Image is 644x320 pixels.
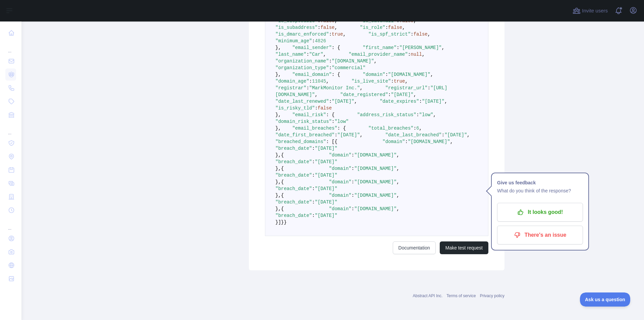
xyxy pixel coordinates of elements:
[315,92,318,97] span: ,
[502,229,578,241] p: There's an issue
[413,293,443,298] a: Abstract API Inc.
[442,132,444,138] span: :
[337,126,346,131] span: : {
[318,105,332,111] span: false
[380,99,419,104] span: "date_expires"
[312,146,315,151] span: :
[326,139,334,144] span: : [
[292,112,326,118] span: "email_risk"
[414,126,416,131] span: :
[385,132,442,138] span: "date_last_breached"
[329,193,352,198] span: "domain"
[428,32,430,37] span: ,
[399,45,442,50] span: "[PERSON_NAME]"
[428,85,430,91] span: :
[444,132,467,138] span: "[DATE]"
[281,166,284,171] span: {
[433,112,436,118] span: ,
[275,193,281,198] span: },
[275,99,329,104] span: "date_last_renewed"
[582,7,608,15] span: Invite users
[315,173,337,178] span: "[DATE]"
[388,25,402,30] span: false
[281,193,284,198] span: {
[497,226,583,244] button: There's an issue
[329,32,332,37] span: :
[444,99,447,104] span: ,
[315,159,337,165] span: "[DATE]"
[306,85,309,91] span: :
[352,79,391,84] span: "is_live_site"
[422,52,425,57] span: ,
[480,293,504,298] a: Privacy policy
[281,152,284,158] span: {
[332,32,343,37] span: true
[419,126,422,131] span: ,
[467,132,470,138] span: ,
[497,187,583,195] p: What do you think of the response?
[315,213,337,218] span: "[DATE]"
[352,206,354,212] span: :
[275,159,312,165] span: "breach_date"
[374,58,377,64] span: ,
[368,32,411,37] span: "is_spf_strict"
[450,139,453,144] span: ,
[502,207,578,218] p: It looks good!
[275,152,281,158] span: },
[340,92,388,97] span: "date_registered"
[312,173,315,178] span: :
[275,58,329,64] span: "organization_name"
[329,99,332,104] span: :
[343,32,346,37] span: ,
[5,40,16,54] div: ...
[275,213,312,218] span: "breach_date"
[334,132,337,138] span: :
[329,179,352,185] span: "domain"
[393,241,436,254] a: Documentation
[385,85,428,91] span: "registrar_url"
[430,72,433,77] span: ,
[275,45,281,50] span: },
[278,220,281,225] span: ]
[315,146,337,151] span: "[DATE]"
[408,52,411,57] span: :
[275,146,312,151] span: "breach_date"
[391,92,413,97] span: "[DATE]"
[368,126,413,131] span: "total_breaches"
[352,179,354,185] span: :
[284,220,286,225] span: }
[360,85,363,91] span: ,
[320,25,334,30] span: false
[275,32,329,37] span: "is_dmarc_enforced"
[414,32,428,37] span: false
[275,38,312,44] span: "minimum_age"
[419,112,433,118] span: "low"
[411,32,413,37] span: :
[360,25,385,30] span: "is_role"
[292,45,332,50] span: "email_sender"
[309,52,323,57] span: "Car"
[312,79,326,84] span: 11045
[497,203,583,222] button: It looks good!
[275,52,306,57] span: "last_name"
[385,72,388,77] span: :
[332,45,340,50] span: : {
[411,52,422,57] span: null
[394,79,405,84] span: true
[309,85,360,91] span: "MarkMonitor Inc."
[292,126,337,131] span: "email_breaches"
[354,166,396,171] span: "[DOMAIN_NAME]"
[275,65,329,71] span: "organization_type"
[396,45,399,50] span: :
[332,99,354,104] span: "[DATE]"
[275,126,281,131] span: },
[275,132,334,138] span: "date_first_breached"
[326,79,329,84] span: ,
[275,119,332,124] span: "domain_risk_status"
[396,193,399,198] span: ,
[332,72,340,77] span: : {
[312,186,315,191] span: :
[275,25,318,30] span: "is_subaddress"
[312,213,315,218] span: :
[281,220,284,225] span: }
